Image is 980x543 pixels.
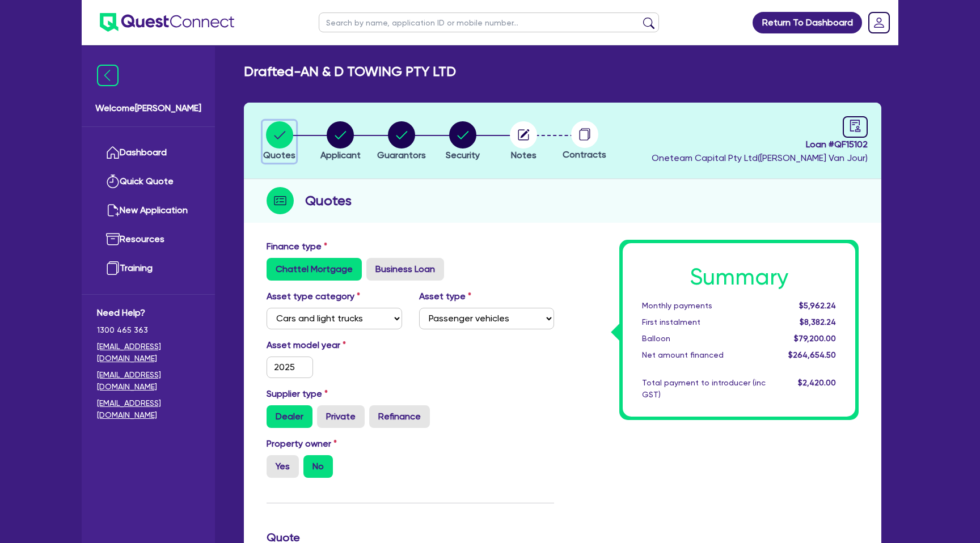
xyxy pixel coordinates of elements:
div: Balloon [633,333,774,345]
h1: Summary [642,264,836,291]
button: Quotes [263,121,296,163]
a: [EMAIL_ADDRESS][DOMAIN_NAME] [97,369,200,393]
h2: Quotes [305,190,352,211]
a: Dropdown toggle [864,8,894,37]
a: Resources [97,225,200,254]
label: Asset type [419,290,471,303]
img: step-icon [267,187,294,214]
div: First instalment [633,316,774,328]
img: icon-menu-close [97,65,119,86]
a: New Application [97,196,200,225]
button: Applicant [320,121,361,163]
span: Security [446,150,480,160]
label: Property owner [267,437,337,451]
span: $2,420.00 [798,378,836,387]
span: Oneteam Capital Pty Ltd ( [PERSON_NAME] Van Jour ) [652,152,868,163]
a: Return To Dashboard [753,12,862,33]
a: [EMAIL_ADDRESS][DOMAIN_NAME] [97,397,200,421]
div: Net amount financed [633,349,774,361]
label: Business Loan [366,258,444,281]
a: Dashboard [97,138,200,167]
span: Guarantors [377,150,426,160]
a: Training [97,254,200,283]
span: 1300 465 363 [97,324,200,336]
a: [EMAIL_ADDRESS][DOMAIN_NAME] [97,341,200,364]
label: Asset model year [258,338,411,352]
span: Loan # QF15102 [652,138,868,151]
label: No [303,455,333,478]
img: new-application [106,203,120,217]
h2: Drafted - AN & D TOWING PTY LTD [244,63,456,80]
span: Notes [511,150,537,160]
div: Total payment to introducer (inc GST) [633,377,774,401]
a: Quick Quote [97,167,200,196]
label: Chattel Mortgage [267,258,362,281]
img: quest-connect-logo-blue [100,13,234,32]
label: Finance type [267,240,327,253]
button: Notes [509,121,538,163]
label: Dealer [267,405,312,428]
span: $264,654.50 [788,350,836,359]
span: Quotes [263,150,295,160]
span: $8,382.24 [800,317,836,326]
label: Asset type category [267,290,360,303]
label: Refinance [369,405,430,428]
label: Private [317,405,365,428]
span: Applicant [320,150,361,160]
span: Need Help? [97,306,200,320]
input: Search by name, application ID or mobile number... [319,12,659,32]
div: Monthly payments [633,300,774,312]
span: $5,962.24 [799,301,836,310]
span: Welcome [PERSON_NAME] [95,101,201,115]
a: audit [843,116,868,138]
img: training [106,261,120,275]
img: resources [106,232,120,246]
button: Guarantors [377,121,426,163]
label: Yes [267,455,299,478]
label: Supplier type [267,387,328,401]
span: Contracts [563,149,606,160]
span: $79,200.00 [794,334,836,343]
button: Security [445,121,480,163]
span: audit [849,120,861,132]
img: quick-quote [106,175,120,188]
